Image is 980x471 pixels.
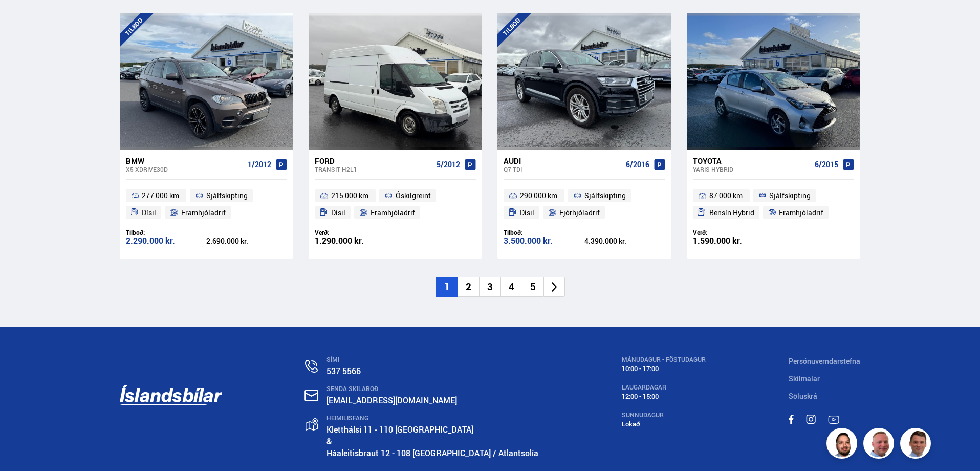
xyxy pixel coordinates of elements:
span: Óskilgreint [396,190,431,202]
li: 5 [522,277,543,297]
div: MÁNUDAGUR - FÖSTUDAGUR [622,356,706,363]
a: Söluskrá [789,391,817,401]
div: Tilboð: [126,229,207,236]
div: 2.690.000 kr. [206,238,287,245]
a: Audi Q7 TDI 6/2016 290 000 km. Sjálfskipting Dísil Fjórhjóladrif Tilboð: 3.500.000 kr. 4.390.000 kr. [497,150,671,259]
div: Tilboð: [504,229,584,236]
div: Toyota [693,156,811,166]
span: 277 000 km. [142,190,181,202]
div: 10:00 - 17:00 [622,365,706,373]
span: Dísil [520,207,534,219]
div: X5 XDRIVE30D [126,166,244,173]
img: siFngHWaQ9KaOqBr.png [865,429,896,460]
span: Framhjóladrif [779,207,823,219]
span: Sjálfskipting [206,190,248,202]
span: 1/2012 [248,160,271,169]
div: SUNNUDAGUR [622,412,706,419]
div: Q7 TDI [504,166,621,173]
div: 1.290.000 kr. [315,237,396,245]
a: Háaleitisbraut 12 - 108 [GEOGRAPHIC_DATA] / Atlantsolía [326,447,538,459]
a: BMW X5 XDRIVE30D 1/2012 277 000 km. Sjálfskipting Dísil Framhjóladrif Tilboð: 2.290.000 kr. 2.690... [120,150,293,259]
div: Ford [315,156,432,166]
a: Persónuverndarstefna [789,356,860,366]
div: 1.590.000 kr. [693,237,774,245]
div: Verð: [315,229,396,236]
span: 6/2015 [815,160,838,169]
a: [EMAIL_ADDRESS][DOMAIN_NAME] [326,395,457,406]
span: 5/2012 [437,160,460,169]
span: Bensín Hybrid [709,207,754,219]
img: n0V2lOsqF3l1V2iz.svg [305,360,318,373]
div: 4.390.000 kr. [584,238,665,245]
span: Dísil [142,207,156,219]
li: 1 [436,277,458,297]
div: HEIMILISFANG [326,415,538,422]
span: 87 000 km. [709,190,745,202]
span: Sjálfskipting [769,190,811,202]
div: Verð: [693,229,774,236]
div: Lokað [622,420,706,428]
strong: & [326,436,332,447]
div: 2.290.000 kr. [126,237,207,245]
div: BMW [126,156,244,166]
div: Transit H2L1 [315,166,432,173]
div: SENDA SKILABOÐ [326,385,538,393]
div: SÍMI [326,356,538,363]
span: Dísil [331,207,345,219]
li: 4 [500,277,522,297]
div: 3.500.000 kr. [504,237,584,245]
li: 2 [458,277,479,297]
a: Toyota Yaris HYBRID 6/2015 87 000 km. Sjálfskipting Bensín Hybrid Framhjóladrif Verð: 1.590.000 kr. [687,150,860,259]
a: Kletthálsi 11 - 110 [GEOGRAPHIC_DATA] [326,424,473,435]
span: Fjórhjóladrif [559,207,600,219]
a: Skilmalar [789,374,820,383]
span: 290 000 km. [520,190,559,202]
span: 215 000 km. [331,190,371,202]
span: Framhjóladrif [371,207,415,219]
span: 6/2016 [626,160,649,169]
li: 3 [479,277,500,297]
div: LAUGARDAGAR [622,384,706,391]
a: Ford Transit H2L1 5/2012 215 000 km. Óskilgreint Dísil Framhjóladrif Verð: 1.290.000 kr. [309,150,482,259]
span: Framhjóladrif [181,207,226,219]
span: Sjálfskipting [584,190,626,202]
a: 537 5566 [326,365,361,377]
img: gp4YpyYFnEr45R34.svg [306,418,318,431]
img: FbJEzSuNWCJXmdc-.webp [902,429,932,460]
button: Opna LiveChat spjallviðmót [8,4,39,35]
img: nHj8e-n-aHgjukTg.svg [304,390,318,401]
div: Audi [504,156,621,166]
div: 12:00 - 15:00 [622,393,706,400]
div: Yaris HYBRID [693,166,811,173]
img: nhp88E3Fdnt1Opn2.png [828,429,859,460]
